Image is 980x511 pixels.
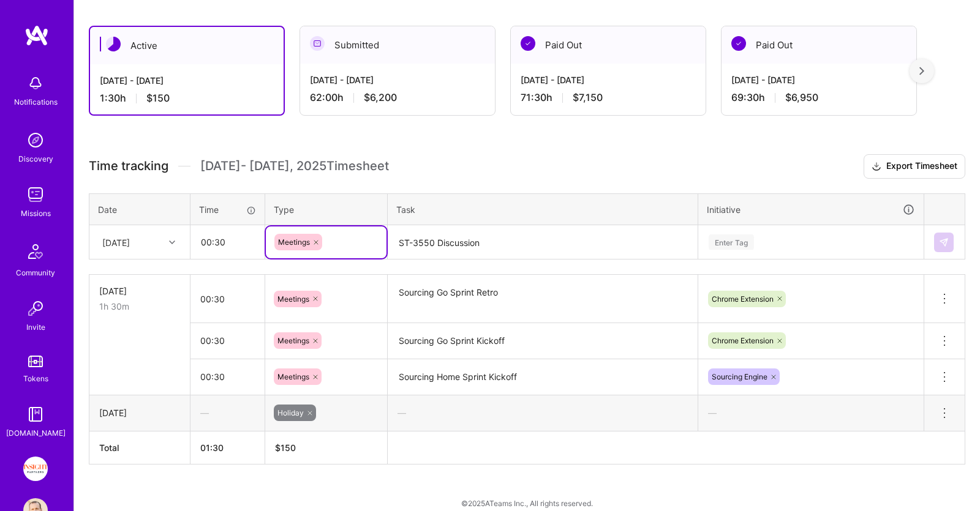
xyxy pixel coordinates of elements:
[102,236,130,248] div: [DATE]
[190,431,265,464] th: 01:30
[278,237,310,247] span: Meetings
[511,26,706,64] div: Paid Out
[389,360,696,394] textarea: Sourcing Home Sprint Kickoff
[712,372,767,381] span: Sourcing Engine
[698,397,924,429] div: —
[14,95,58,108] div: Notifications
[89,431,190,464] th: Total
[712,336,774,345] span: Chrome Extension
[190,360,265,393] input: HH:MM
[18,152,53,165] div: Discovery
[864,154,965,179] button: Export Timesheet
[23,457,48,481] img: Insight Partners: Data & AI - Sourcing
[277,336,309,345] span: Meetings
[89,193,190,225] th: Date
[191,226,264,258] input: HH:MM
[90,27,284,64] div: Active
[190,397,265,429] div: —
[23,372,48,385] div: Tokens
[23,128,48,152] img: discovery
[277,372,309,381] span: Meetings
[21,207,51,220] div: Missions
[310,91,485,104] div: 62:00 h
[277,294,309,304] span: Meetings
[709,233,754,252] div: Enter Tag
[389,226,696,259] textarea: ST-3550 Discussion
[872,160,881,173] i: icon Download
[106,37,121,51] img: Active
[731,91,907,104] div: 69:30 h
[731,36,746,51] img: Paid Out
[190,283,265,315] input: HH:MM
[277,408,304,417] span: Holiday
[389,276,696,322] textarea: Sourcing Go Sprint Retro
[6,427,66,439] div: [DOMAIN_NAME]
[265,193,388,225] th: Type
[200,159,389,174] span: [DATE] - [DATE] , 2025 Timesheet
[100,92,274,105] div: 1:30 h
[731,73,907,86] div: [DATE] - [DATE]
[169,239,175,245] i: icon Chevron
[99,406,180,419] div: [DATE]
[199,203,256,216] div: Time
[939,237,949,247] img: Submit
[712,294,774,304] span: Chrome Extension
[21,237,50,266] img: Community
[23,71,48,95] img: bell
[23,402,48,427] img: guide book
[521,36,535,51] img: Paid Out
[190,324,265,357] input: HH:MM
[89,159,168,174] span: Time tracking
[275,442,296,453] span: $ 150
[310,73,485,86] div: [DATE] - [DATE]
[146,92,170,105] span: $150
[99,300,180,313] div: 1h 30m
[23,296,48,321] img: Invite
[722,26,916,64] div: Paid Out
[310,36,325,51] img: Submitted
[389,324,696,358] textarea: Sourcing Go Sprint Kickoff
[300,26,495,64] div: Submitted
[20,457,51,481] a: Insight Partners: Data & AI - Sourcing
[919,67,924,75] img: right
[28,356,43,367] img: tokens
[100,74,274,87] div: [DATE] - [DATE]
[521,73,696,86] div: [DATE] - [DATE]
[388,193,698,225] th: Task
[785,91,818,104] span: $6,950
[521,91,696,104] div: 71:30 h
[16,266,55,279] div: Community
[23,182,48,207] img: teamwork
[26,321,45,334] div: Invite
[388,397,698,429] div: —
[24,24,49,47] img: logo
[573,91,603,104] span: $7,150
[707,203,915,217] div: Initiative
[364,91,397,104] span: $6,200
[99,285,180,297] div: [DATE]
